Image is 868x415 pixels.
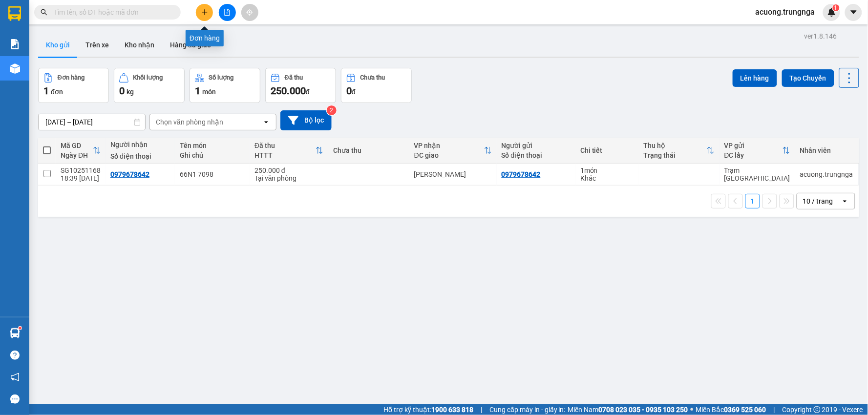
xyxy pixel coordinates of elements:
span: ⚪️ [691,408,694,412]
li: VP [PERSON_NAME] [67,41,130,52]
span: món [202,88,216,96]
span: message [10,394,20,404]
img: warehouse-icon [10,328,20,338]
div: Số điện thoại [110,152,170,160]
input: Tìm tên, số ĐT hoặc mã đơn [54,7,169,18]
div: Số điện thoại [502,151,571,159]
sup: 1 [833,4,840,11]
span: đ [306,88,310,96]
svg: open [262,118,270,126]
button: Hàng đã giao [162,33,219,57]
div: VP nhận [414,142,484,149]
div: 18:39 [DATE] [61,174,101,182]
th: Toggle SortBy [638,138,720,164]
span: 0 [119,85,125,97]
div: 0979678642 [502,170,541,178]
button: file-add [219,4,236,21]
span: | [774,404,775,415]
span: Cung cấp máy in - giấy in: [489,404,566,415]
div: Người nhận [110,141,170,148]
span: Miền Nam [568,404,688,415]
span: acuong.trungnga [748,6,823,18]
div: SG10251168 [61,166,101,174]
div: Khối lượng [133,74,163,81]
div: ĐC lấy [724,151,783,159]
button: aim [241,4,258,21]
span: 1 [195,85,200,97]
span: đ [352,88,356,96]
img: logo.jpg [5,5,39,39]
button: caret-down [845,4,862,21]
div: [PERSON_NAME] [414,170,492,178]
span: 250.000 [271,85,306,97]
div: HTTT [254,151,316,159]
span: đơn [51,88,63,96]
sup: 2 [327,105,337,115]
div: Đơn hàng [58,74,85,81]
div: Khác [580,174,634,182]
div: Mã GD [61,142,93,149]
div: 10 / trang [803,196,833,206]
div: 250.000 đ [254,166,323,174]
div: Tên món [180,142,244,149]
img: icon-new-feature [827,8,836,17]
button: Đã thu250.000đ [265,68,336,103]
div: Chi tiết [580,146,634,154]
div: Chưa thu [360,74,385,81]
button: Đơn hàng1đơn [38,68,109,103]
div: Trạm [GEOGRAPHIC_DATA] [724,166,790,182]
div: Chọn văn phòng nhận [156,117,223,127]
li: Trung Nga [5,5,142,23]
div: Chưa thu [333,146,404,154]
span: aim [246,9,253,16]
div: acuong.trungnga [800,170,853,178]
div: VP gửi [724,142,783,149]
th: Toggle SortBy [409,138,497,164]
strong: 1900 633 818 [431,406,473,414]
button: Bộ lọc [280,110,332,130]
th: Toggle SortBy [720,138,795,164]
div: Người gửi [502,142,571,149]
span: | [481,404,482,415]
div: ver 1.8.146 [804,31,837,41]
th: Toggle SortBy [250,138,328,164]
div: Tại văn phòng [254,174,323,182]
div: Ngày ĐH [61,151,93,159]
span: Hỗ trợ kỹ thuật: [383,404,473,415]
div: Thu hộ [643,142,707,149]
sup: 1 [19,327,21,330]
input: Select a date range. [39,114,145,130]
b: T1 [PERSON_NAME], P Phú Thuỷ [67,54,127,83]
span: 1 [43,85,49,97]
span: file-add [224,9,231,16]
div: 0979678642 [110,170,149,178]
div: Ghi chú [180,151,244,159]
div: Trạng thái [643,151,707,159]
span: copyright [814,406,821,413]
div: Đã thu [285,74,303,81]
strong: 0369 525 060 [724,406,766,414]
button: Số lượng1món [190,68,260,103]
span: 1 [834,4,838,11]
img: solution-icon [10,39,20,49]
button: Trên xe [78,33,117,57]
span: 0 [346,85,352,97]
button: Khối lượng0kg [114,68,185,103]
div: Nhân viên [800,146,853,154]
div: ĐC giao [414,151,484,159]
span: Miền Bắc [696,404,766,415]
span: search [41,9,47,16]
span: caret-down [849,8,858,17]
button: plus [196,4,213,21]
span: question-circle [10,351,20,360]
div: 1 món [580,166,634,174]
button: 1 [745,194,760,208]
button: Tạo Chuyến [782,69,834,87]
img: warehouse-icon [10,63,20,74]
div: Đã thu [254,142,316,149]
svg: open [841,197,849,205]
button: Chưa thu0đ [341,68,412,103]
div: 66N1 7098 [180,170,244,178]
span: notification [10,373,20,382]
strong: 0708 023 035 - 0935 103 250 [599,406,688,414]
